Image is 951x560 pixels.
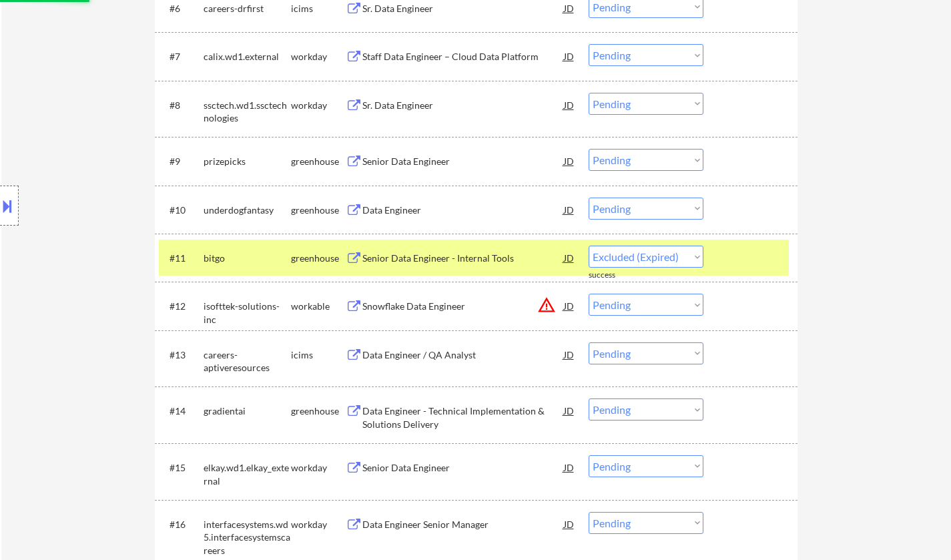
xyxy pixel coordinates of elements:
div: JD [563,398,576,423]
div: prizepicks [204,155,291,168]
div: workday [291,99,346,112]
div: JD [563,93,576,117]
div: icims [291,348,346,362]
div: Data Engineer [362,204,564,217]
div: workday [291,461,346,475]
div: JD [563,246,576,270]
div: greenhouse [291,155,346,168]
div: success [589,270,642,281]
div: #13 [170,348,193,362]
button: warning_amber [537,296,556,314]
div: #6 [170,2,193,15]
div: icims [291,2,346,15]
div: JD [563,44,576,68]
div: greenhouse [291,204,346,217]
div: calix.wd1.external [204,50,291,63]
div: Senior Data Engineer [362,461,564,475]
div: isofttek-solutions-inc [204,300,291,326]
div: Sr. Data Engineer [362,99,564,112]
div: bitgo [204,252,291,265]
div: Data Engineer Senior Manager [362,518,564,531]
div: Senior Data Engineer - Internal Tools [362,252,564,265]
div: JD [563,455,576,479]
div: JD [563,294,576,318]
div: workable [291,300,346,313]
div: ssctech.wd1.ssctechnologies [204,99,291,125]
div: #16 [170,518,193,531]
div: careers-aptiveresources [204,348,291,374]
div: Data Engineer / QA Analyst [362,348,564,362]
div: JD [563,149,576,173]
div: careers-drfirst [204,2,291,15]
div: Senior Data Engineer [362,155,564,168]
div: greenhouse [291,404,346,418]
div: gradientai [204,404,291,418]
div: elkay.wd1.elkay_external [204,461,291,487]
div: Sr. Data Engineer [362,2,564,15]
div: Snowflake Data Engineer [362,300,564,313]
div: JD [563,198,576,222]
div: underdogfantasy [204,204,291,217]
div: #7 [170,50,193,63]
div: Data Engineer - Technical Implementation & Solutions Delivery [362,404,564,431]
div: interfacesystems.wd5.interfacesystemscareers [204,518,291,557]
div: workday [291,518,346,531]
div: #15 [170,461,193,475]
div: workday [291,50,346,63]
div: greenhouse [291,252,346,265]
div: #14 [170,404,193,418]
div: JD [563,342,576,366]
div: JD [563,512,576,536]
div: Staff Data Engineer – Cloud Data Platform [362,50,564,63]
